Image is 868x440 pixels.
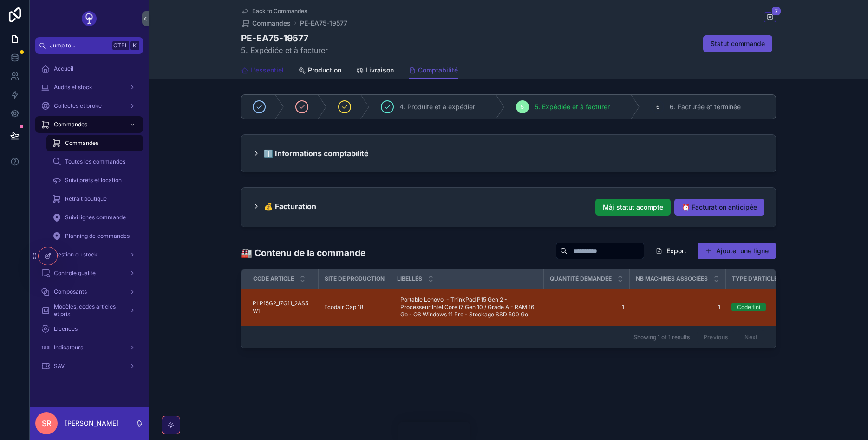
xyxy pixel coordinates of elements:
[35,339,143,356] a: Indicateurs
[549,303,624,311] a: 1
[635,303,720,311] a: 1
[46,172,143,189] a: Suivi prêts et location
[35,358,143,374] a: SAV
[46,135,143,151] a: Commandes
[299,62,341,80] a: Production
[737,303,760,311] div: Code fini
[54,344,83,351] span: Indicateurs
[35,79,143,96] a: Audits et stock
[250,66,284,75] span: L'essentiel
[54,102,102,110] span: Collectes et broke
[54,288,87,296] span: Composants
[54,362,65,370] span: SAV
[241,246,365,259] h1: 🏭 Contenu de la commande
[65,232,130,240] span: Planning de commandes
[264,199,316,214] h2: 💰 Facturation
[409,62,458,79] a: Comptabilité
[670,102,741,112] span: 6. Facturée et terminée
[241,19,291,28] a: Commandes
[535,102,610,112] span: 5. Expédiée et à facturer
[35,321,143,337] a: Licences
[35,302,143,319] a: Modèles, codes articles et prix
[418,66,458,75] span: Comptabilité
[54,84,92,91] span: Audits et stock
[253,275,294,282] span: Code article
[46,153,143,170] a: Toutes les commandes
[54,303,122,318] span: Modèles, codes articles et prix
[35,37,143,54] button: Jump to...CtrlK
[54,325,78,333] span: Licences
[42,418,51,429] span: SR
[46,228,143,244] a: Planning de commandes
[35,246,143,263] a: Gestion du stock
[603,203,663,212] span: Màj statut acompte
[65,158,125,165] span: Toutes les commandes
[54,121,87,128] span: Commandes
[636,275,708,282] span: Nb machines associées
[521,103,524,111] span: 5
[682,203,757,212] span: ⏰ Facturation anticipée
[365,66,394,75] span: Livraison
[731,303,790,311] a: Code fini
[35,98,143,114] a: Collectes et broke
[112,41,129,50] span: Ctrl
[131,42,138,49] span: K
[771,7,781,16] span: 7
[46,209,143,226] a: Suivi lignes commande
[241,45,328,56] span: 5. Expédiée et à facturer
[30,54,149,387] div: scrollable content
[300,19,347,28] a: PE-EA75-19577
[399,102,475,112] span: 4. Produite et à expédier
[35,265,143,282] a: Contrôle qualité
[308,66,341,75] span: Production
[633,334,690,341] span: Showing 1 of 1 results
[54,251,98,258] span: Gestion du stock
[595,199,671,216] button: Màj statut acompte
[324,303,385,311] a: Ecodair Cap 18
[35,60,143,77] a: Accueil
[703,35,772,52] button: Statut commande
[264,146,369,161] h2: ℹ️ Informations comptabilité
[35,116,143,133] a: Commandes
[241,7,307,15] a: Back to Commandes
[252,19,291,28] span: Commandes
[356,62,394,80] a: Livraison
[35,283,143,300] a: Composants
[648,243,694,259] button: Export
[65,419,118,428] p: [PERSON_NAME]
[253,300,313,315] a: PLP15G2_I7G11_2AS5W1
[65,214,126,221] span: Suivi lignes commande
[46,190,143,207] a: Retrait boutique
[397,275,422,282] span: Libellés
[325,275,385,282] span: Site de production
[711,39,765,48] span: Statut commande
[550,275,612,282] span: Quantité demandée
[54,65,73,72] span: Accueil
[241,32,328,45] h1: PE-EA75-19577
[65,195,107,203] span: Retrait boutique
[674,199,764,216] button: ⏰ Facturation anticipée
[65,177,122,184] span: Suivi prêts et location
[54,269,96,277] span: Contrôle qualité
[65,139,98,147] span: Commandes
[252,7,307,15] span: Back to Commandes
[764,12,776,24] button: 7
[656,103,659,111] span: 6
[732,275,777,282] span: Type d'article
[400,296,535,318] span: Portable Lenovo - ThinkPad P15 Gen 2 - Processeur Intel Core i7 Gen 10 / Grade A - RAM 16 Go - OS...
[397,292,538,322] a: Portable Lenovo - ThinkPad P15 Gen 2 - Processeur Intel Core i7 Gen 10 / Grade A - RAM 16 Go - OS...
[50,42,109,49] span: Jump to...
[698,243,776,259] button: Ajouter une ligne
[324,303,363,311] span: Ecodair Cap 18
[82,11,97,26] img: App logo
[241,62,284,80] a: L'essentiel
